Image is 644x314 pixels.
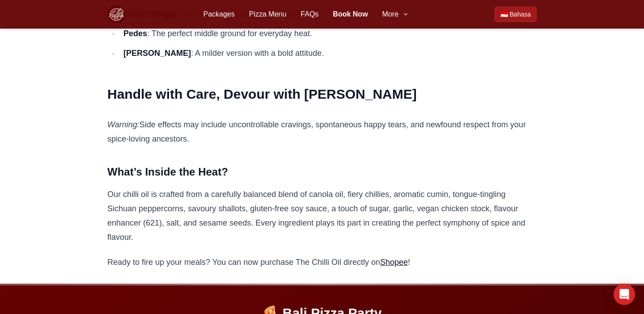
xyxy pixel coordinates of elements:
li: : A milder version with a bold attitude. [120,46,537,60]
p: Ready to fire up your meals? You can now purchase The Chilli Oil directly on ! [107,255,537,269]
li: : The perfect middle ground for everyday heat. [120,26,537,41]
a: Pizza Menu [249,9,287,20]
p: Side effects may include uncontrollable cravings, spontaneous happy tears, and newfound respect f... [107,117,537,146]
strong: [PERSON_NAME] [123,49,191,58]
a: Book Now [333,9,368,20]
p: Our chilli oil is crafted from a carefully balanced blend of canola oil, fiery chillies, aromatic... [107,187,537,244]
h2: Handle with Care, Devour with [PERSON_NAME] [107,85,537,103]
a: FAQs [301,9,318,20]
a: Beralih ke Bahasa Indonesia [495,7,537,22]
span: Bahasa [510,10,531,19]
a: Packages [203,9,234,20]
img: Bali Pizza Party Logo [107,5,125,23]
a: Shopee [380,258,408,267]
div: Open Intercom Messenger [614,284,635,305]
em: Warning: [107,120,140,129]
strong: Pedes [123,29,147,38]
h3: What’s Inside the Heat? [107,164,537,180]
span: More [382,9,398,20]
button: More [382,9,409,20]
